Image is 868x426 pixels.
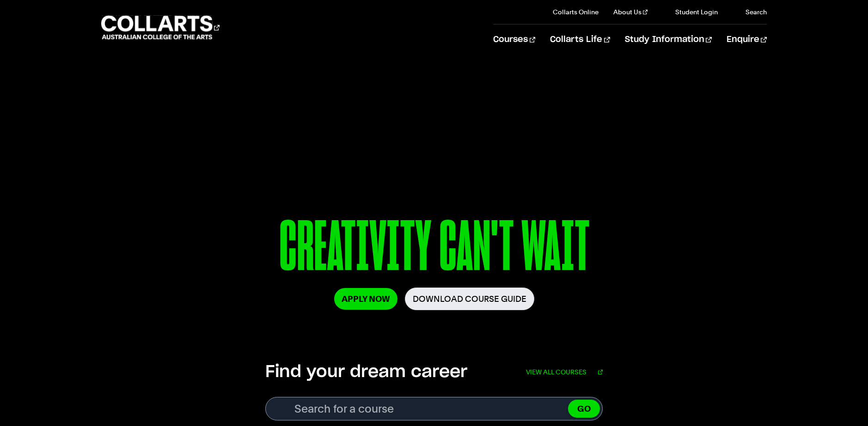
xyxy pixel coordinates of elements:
[526,362,603,382] a: View all courses
[265,397,603,420] input: Search for a course
[550,24,610,55] a: Collarts Life
[625,24,712,55] a: Study Information
[175,211,693,288] p: CREATIVITY CAN'T WAIT
[553,7,599,17] a: Collarts Online
[493,24,535,55] a: Courses
[568,400,600,418] button: GO
[101,14,220,41] div: Go to homepage
[334,288,397,310] a: Apply Now
[405,288,534,310] a: Download Course Guide
[727,24,767,55] a: Enquire
[662,7,718,17] a: Student Login
[265,397,603,420] form: Search
[613,7,648,17] a: About Us
[733,7,767,17] a: Search
[265,362,467,382] h2: Find your dream career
